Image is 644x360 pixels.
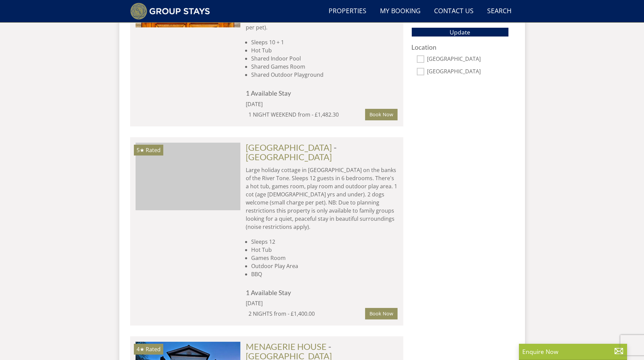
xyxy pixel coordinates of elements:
[450,28,470,36] span: Update
[251,38,398,46] li: Sleeps 10 + 1
[411,44,509,51] h3: Location
[251,46,398,54] li: Hot Tub
[377,4,423,19] a: My Booking
[251,270,398,278] li: BBQ
[246,100,337,108] div: [DATE]
[246,299,337,307] div: [DATE]
[246,341,327,352] a: MENAGERIE HOUSE
[248,310,365,318] div: 2 NIGHTS from - £1,400.00
[246,90,398,97] h4: 1 Available Stay
[136,143,240,210] a: 5★ Rated
[180,143,285,210] img: riverside-somerset-home-holiday-accommodation-sleeping-11.original.jpg
[326,4,369,19] a: Properties
[246,166,398,231] p: Large holiday cottage in [GEOGRAPHIC_DATA] on the banks of the River Tone. Sleeps 12 guests in 6 ...
[251,262,398,270] li: Outdoor Play Area
[411,27,509,37] button: Update
[427,56,509,63] label: [GEOGRAPHIC_DATA]
[246,142,337,162] span: -
[130,3,210,20] img: Group Stays
[137,345,144,353] span: MENAGERIE HOUSE has a 4 star rating under the Quality in Tourism Scheme
[137,146,144,154] span: RIVERSIDE has a 5 star rating under the Quality in Tourism Scheme
[251,63,398,71] li: Shared Games Room
[246,142,332,152] a: [GEOGRAPHIC_DATA]
[522,347,624,356] p: Enquire Now
[365,109,398,120] a: Book Now
[251,254,398,262] li: Games Room
[246,289,398,296] h4: 1 Available Stay
[365,308,398,319] a: Book Now
[431,4,476,19] a: Contact Us
[251,238,398,246] li: Sleeps 12
[251,71,398,79] li: Shared Outdoor Playground
[248,111,365,119] div: 1 NIGHT WEEKEND from - £1,482.30
[251,54,398,63] li: Shared Indoor Pool
[146,345,161,353] span: Rated
[251,246,398,254] li: Hot Tub
[246,152,332,162] a: [GEOGRAPHIC_DATA]
[484,4,514,19] a: Search
[146,146,161,154] span: Rated
[427,68,509,76] label: [GEOGRAPHIC_DATA]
